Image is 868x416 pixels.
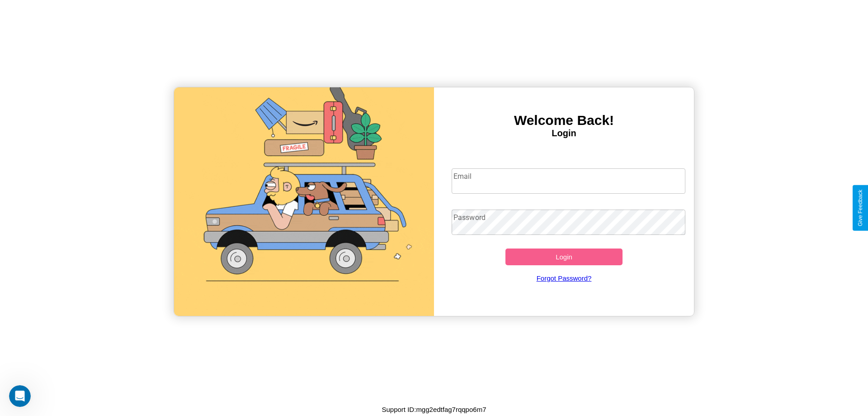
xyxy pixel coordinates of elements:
div: Give Feedback [857,190,863,226]
h3: Welcome Back! [434,113,694,128]
p: Support ID: mgg2edtfag7rqqpo6m7 [382,403,486,416]
img: gif [174,87,434,316]
a: Forgot Password? [447,265,681,291]
h4: Login [434,128,694,139]
iframe: Intercom live chat [9,385,31,407]
button: Login [505,249,623,265]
